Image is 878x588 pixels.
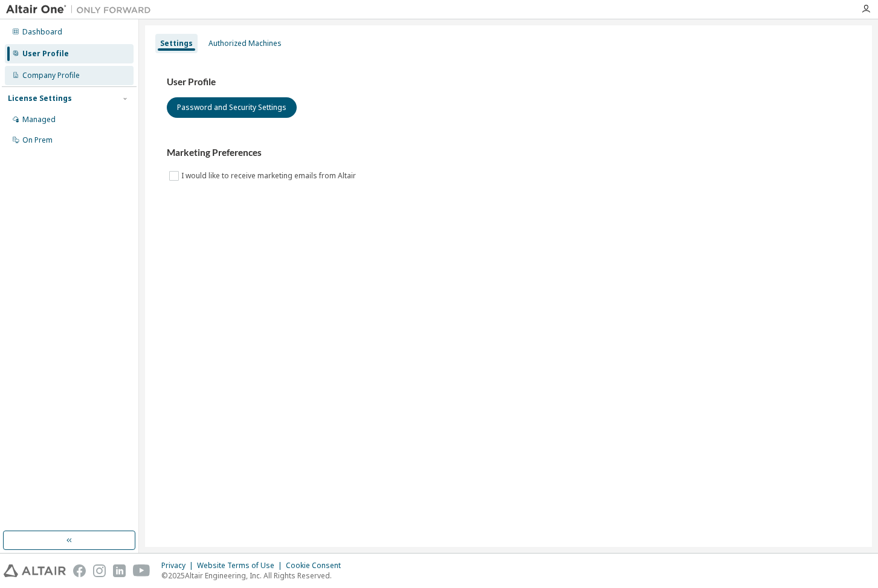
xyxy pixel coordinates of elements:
[133,564,150,577] img: youtube.svg
[161,561,197,570] div: Privacy
[197,561,286,570] div: Website Terms of Use
[22,115,56,124] div: Managed
[167,76,850,88] h3: User Profile
[167,97,297,118] button: Password and Security Settings
[22,27,62,37] div: Dashboard
[113,564,126,577] img: linkedin.svg
[4,564,66,577] img: altair_logo.svg
[8,94,72,103] div: License Settings
[208,39,282,48] div: Authorized Machines
[160,39,193,48] div: Settings
[181,169,358,183] label: I would like to receive marketing emails from Altair
[73,564,86,577] img: facebook.svg
[286,561,348,570] div: Cookie Consent
[161,570,348,581] p: © 2025 Altair Engineering, Inc. All Rights Reserved.
[6,4,157,16] img: Altair One
[93,564,106,577] img: instagram.svg
[22,49,69,59] div: User Profile
[22,71,80,80] div: Company Profile
[167,147,850,159] h3: Marketing Preferences
[22,135,53,145] div: On Prem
